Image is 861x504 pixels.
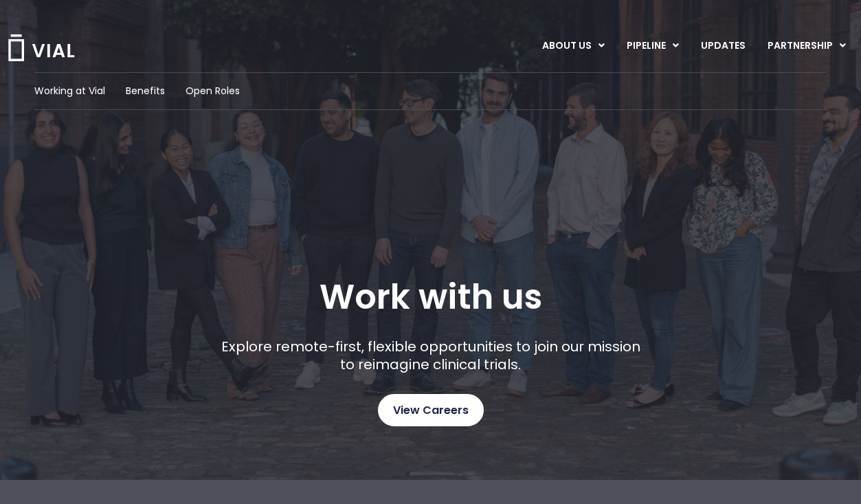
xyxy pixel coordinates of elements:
span: View Careers [393,402,469,419]
a: PARTNERSHIPMenu Toggle [757,34,857,58]
img: Vial Logo [7,34,76,61]
a: Benefits [126,84,165,98]
a: PIPELINEMenu Toggle [616,34,689,58]
a: Working at Vial [34,84,105,98]
a: View Careers [378,394,484,426]
h1: Work with us [320,277,542,317]
a: UPDATES [690,34,756,58]
p: Explore remote-first, flexible opportunities to join our mission to reimagine clinical trials. [216,338,645,373]
a: ABOUT USMenu Toggle [531,34,615,58]
a: Open Roles [186,84,240,98]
